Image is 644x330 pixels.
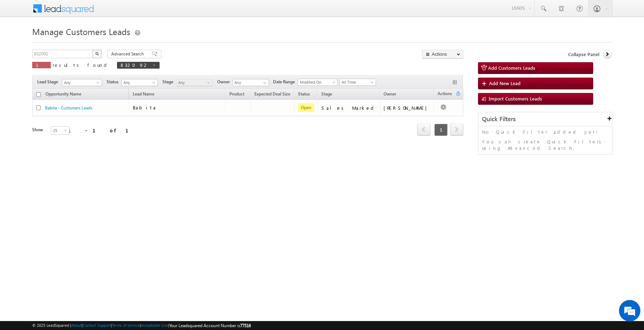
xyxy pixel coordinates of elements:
a: next [450,124,463,136]
span: Add New Lead [489,80,521,86]
a: Status [294,90,313,99]
span: Open [298,103,314,112]
p: You can create Quick Filters using Advanced Search. [482,138,609,151]
a: Expected Deal Size [251,90,294,99]
span: Add Customers Leads [488,65,535,71]
span: Any [62,79,99,86]
a: All Time [340,79,376,86]
div: [PERSON_NAME] [384,105,430,111]
span: 25 [51,127,70,134]
span: Collapse Panel [568,51,599,58]
span: Product [229,91,244,97]
span: Stage [162,79,176,85]
span: 1 [434,124,448,136]
span: Your Leadsquared Account Number is [169,323,251,328]
a: Modified On [298,79,338,86]
span: Any [176,79,210,86]
span: Owner [384,91,396,97]
div: 1 - 1 of 1 [68,126,137,134]
img: Search [95,52,99,55]
a: Any [176,79,213,86]
div: Show [32,127,45,133]
a: Terms of Service [112,323,140,327]
input: Type to Search [233,79,269,86]
span: Status [107,79,121,85]
span: Lead Stage [37,79,61,85]
span: Advanced Search [111,51,146,57]
span: Any [122,79,156,86]
span: Actions [434,90,455,99]
span: Expected Deal Size [254,91,290,97]
span: 832092 [121,62,149,68]
span: next [450,123,463,136]
a: Stage [318,90,336,99]
div: Sales Marked [321,105,376,111]
input: Check all records [36,92,41,97]
span: Opportunity Name [45,91,81,97]
span: Babita [133,104,157,110]
span: prev [417,123,430,136]
span: Date Range [273,79,298,85]
a: prev [417,124,430,136]
span: 1 [36,62,47,68]
span: © 2025 LeadSquared | | | | | [32,322,251,329]
a: Contact Support [83,323,111,327]
span: Stage [321,91,332,97]
a: 25 [51,126,69,135]
span: Modified On [298,79,335,85]
a: Show All Items [259,79,268,87]
span: Owner [217,79,233,85]
a: Babita - Customers Leads [45,105,92,110]
a: About [71,323,82,327]
a: Acceptable Use [141,323,168,327]
button: Actions [422,50,463,59]
span: results found [53,62,109,68]
a: Any [121,79,158,86]
a: Opportunity Name [42,90,85,99]
span: 77516 [240,323,251,328]
span: Manage Customers Leads [32,26,130,37]
span: All Time [340,79,374,85]
span: Import Customers Leads [489,95,542,102]
span: Lead Name [129,90,158,99]
a: Any [62,79,102,86]
p: No Quick Filter added yet! [482,129,609,135]
div: Quick Filters [478,112,612,126]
